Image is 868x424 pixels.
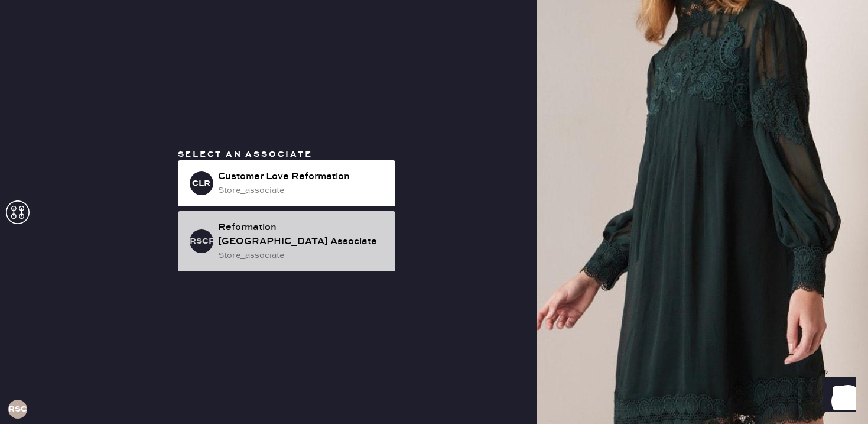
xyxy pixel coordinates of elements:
[190,237,213,245] h3: RSCPA
[192,179,210,187] h3: CLR
[178,149,313,160] span: Select an associate
[812,371,863,422] iframe: Front Chat
[8,405,27,413] h3: RSCP
[218,184,386,197] div: store_associate
[218,249,386,262] div: store_associate
[218,221,386,249] div: Reformation [GEOGRAPHIC_DATA] Associate
[218,170,386,184] div: Customer Love Reformation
